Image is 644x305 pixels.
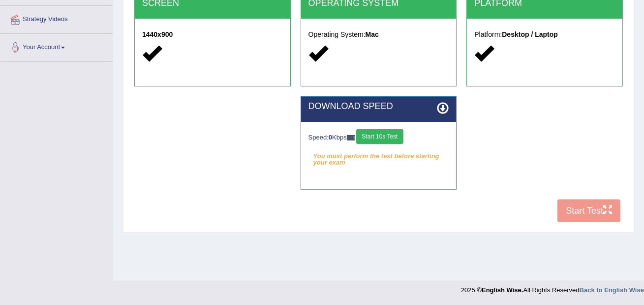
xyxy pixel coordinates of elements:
em: You must perform the test before starting your exam [308,149,449,164]
strong: Mac [366,30,379,38]
a: Back to English Wise [580,286,644,294]
h5: Operating System: [308,31,449,38]
div: Speed: Kbps [308,129,449,146]
strong: 1440x900 [142,30,173,38]
strong: English Wise. [482,286,523,294]
div: 2025 © All Rights Reserved [461,280,644,295]
h2: DOWNLOAD SPEED [308,102,449,111]
h5: Platform: [474,31,615,38]
button: Start 10s Test [356,129,403,144]
strong: Desktop / Laptop [502,30,558,38]
a: Your Account [0,34,113,58]
strong: 0 [329,134,332,141]
a: Strategy Videos [0,6,113,30]
img: ajax-loader-fb-connection.gif [347,135,355,140]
